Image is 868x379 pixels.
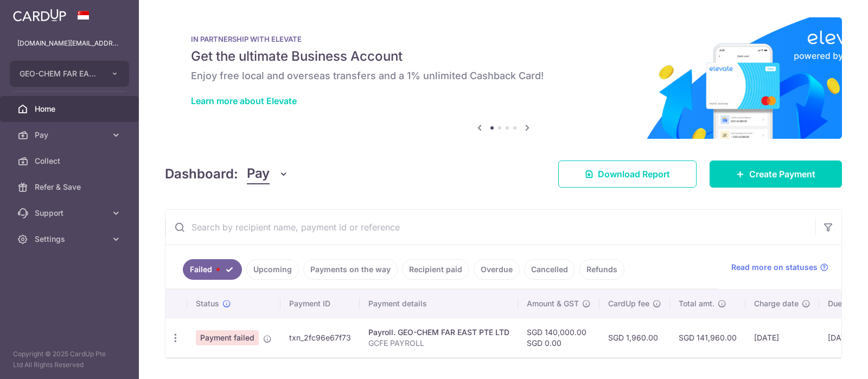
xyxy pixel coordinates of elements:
p: IN PARTNERSHIP WITH ELEVATE [191,35,816,43]
a: Download Report [558,160,697,188]
h4: Dashboard: [165,164,238,184]
input: Search by recipient name, payment id or reference [165,210,815,245]
a: Upcoming [246,259,299,280]
span: Support [35,208,106,219]
span: Create Payment [749,168,815,181]
th: Payment details [360,290,518,318]
button: Pay [247,164,289,184]
span: Pay [35,130,106,140]
span: Read more on statuses [731,262,818,273]
span: CardUp fee [608,298,649,309]
span: Status [196,298,219,309]
span: Due date [828,298,860,309]
h5: Get the ultimate Business Account [191,48,816,65]
span: Refer & Save [35,182,106,192]
a: Learn more about Elevate [191,95,297,106]
span: Amount & GST [527,298,579,309]
img: CardUp [13,9,66,22]
span: Home [35,104,106,114]
p: GCFE PAYROLL [368,338,509,349]
a: Failed [183,259,242,280]
div: Payroll. GEO-CHEM FAR EAST PTE LTD [368,327,509,338]
a: Refunds [579,259,624,280]
a: Recipient paid [402,259,469,280]
td: [DATE] [745,318,819,357]
td: txn_2fc96e67f73 [280,318,360,357]
span: Pay [247,164,270,184]
p: [DOMAIN_NAME][EMAIL_ADDRESS][DOMAIN_NAME] [17,38,122,49]
span: Download Report [598,168,670,181]
span: Collect [35,156,106,166]
span: Payment failed [196,330,259,345]
span: Settings [35,234,106,245]
a: Cancelled [524,259,575,280]
button: GEO-CHEM FAR EAST PTE LTD [10,61,129,87]
img: Renovation banner [165,17,842,139]
td: SGD 141,960.00 [670,318,745,357]
a: Create Payment [710,160,842,188]
a: Payments on the way [303,259,398,280]
th: Payment ID [280,290,360,318]
span: Charge date [754,298,799,309]
a: Overdue [474,259,520,280]
td: SGD 140,000.00 SGD 0.00 [518,318,599,357]
span: GEO-CHEM FAR EAST PTE LTD [20,68,100,79]
h6: Enjoy free local and overseas transfers and a 1% unlimited Cashback Card! [191,69,816,82]
span: Total amt. [679,298,714,309]
a: Read more on statuses [731,262,828,273]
